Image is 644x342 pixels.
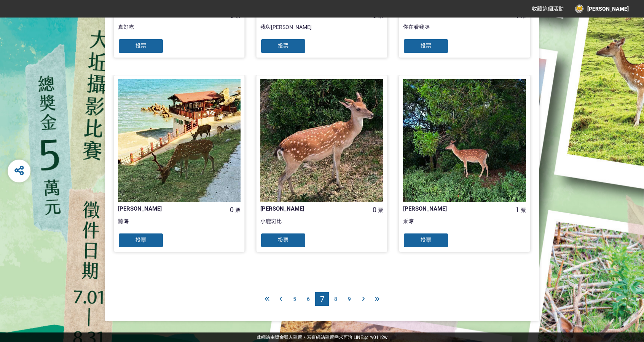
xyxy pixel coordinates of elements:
span: 9 [348,296,351,302]
a: [PERSON_NAME]0票小鹿斑比投票 [256,75,387,252]
span: 收藏這個活動 [532,6,564,12]
span: 7 [320,294,324,304]
div: [PERSON_NAME] [118,205,216,213]
span: 投票 [135,43,146,49]
span: 投票 [421,43,431,49]
span: 5 [293,296,296,302]
span: 投票 [278,237,289,243]
span: 0 [230,206,234,214]
span: 票 [521,207,526,213]
span: 8 [334,296,337,302]
span: 票 [235,207,241,213]
span: 票 [378,207,383,213]
div: 小鹿斑比 [260,217,383,233]
div: 真好吃 [118,23,241,38]
a: [PERSON_NAME]1票乘涼投票 [399,75,530,252]
span: 投票 [135,237,146,243]
span: 投票 [278,43,289,49]
div: 我與[PERSON_NAME] [260,23,383,38]
span: 可洽 LINE: [257,335,387,340]
a: [PERSON_NAME]0票聽海投票 [114,75,245,252]
div: [PERSON_NAME] [260,205,359,213]
div: 乘涼 [403,217,526,233]
div: 你在看我嗎 [403,23,526,38]
div: [PERSON_NAME] [403,205,501,213]
a: 此網站由獎金獵人建置，若有網站建置需求 [257,335,343,340]
span: 6 [307,296,310,302]
span: 1 [515,206,519,214]
a: @irv0112w [364,335,387,340]
span: 0 [373,206,376,214]
div: 聽海 [118,217,241,233]
span: 投票 [421,237,431,243]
